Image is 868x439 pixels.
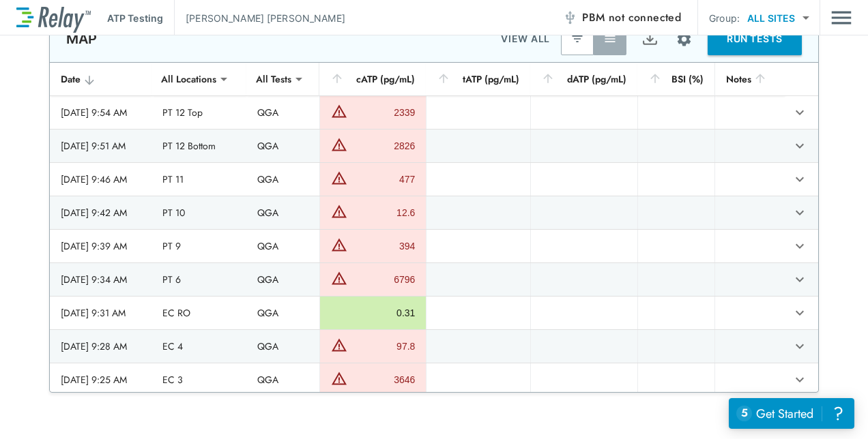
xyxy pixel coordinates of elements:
div: [DATE] 9:31 AM [61,306,141,320]
img: Warning [331,136,347,153]
button: expand row [788,268,811,291]
button: expand row [788,168,811,191]
div: [DATE] 9:46 AM [61,172,141,186]
button: Export [633,22,666,55]
button: expand row [788,234,811,258]
img: Warning [331,237,347,253]
td: QGA [246,196,319,229]
td: QGA [246,297,319,329]
button: expand row [788,368,811,391]
button: Main menu [831,5,852,31]
td: QGA [246,96,319,129]
button: PBM not connected [558,4,686,31]
td: PT 6 [151,263,246,296]
td: PT 12 Bottom [151,130,246,162]
td: QGA [246,230,319,262]
td: EC RO [151,297,246,329]
div: 0.31 [331,306,415,320]
img: Warning [331,370,347,387]
button: Site setup [666,21,702,57]
td: QGA [246,330,319,363]
p: [PERSON_NAME] [PERSON_NAME] [186,11,345,25]
img: Warning [331,270,347,286]
div: All Tests [246,65,301,93]
img: Offline Icon [563,11,577,25]
div: 477 [351,172,415,186]
td: QGA [246,163,319,196]
div: 3646 [351,373,415,387]
div: [DATE] 9:42 AM [61,206,141,219]
div: 97.8 [351,339,415,353]
div: dATP (pg/mL) [541,71,626,87]
td: PT 12 Top [151,96,246,129]
div: [DATE] 9:51 AM [61,139,141,153]
div: Notes [726,71,774,87]
img: View All [603,32,617,46]
button: expand row [788,301,811,324]
img: Warning [331,170,347,186]
td: EC 4 [151,330,246,363]
div: 2339 [351,106,415,119]
img: Settings Icon [676,31,693,48]
td: PT 11 [151,163,246,196]
td: QGA [246,363,319,396]
img: Drawer Icon [831,5,852,31]
p: MAP [66,31,97,47]
span: PBM [582,8,681,27]
img: Warning [331,337,347,353]
p: Group: [709,11,740,25]
td: EC 3 [151,363,246,396]
button: expand row [788,201,811,224]
div: cATP (pg/mL) [330,71,415,87]
div: BSI (%) [648,71,704,87]
div: [DATE] 9:28 AM [61,339,141,353]
img: Latest [570,32,584,46]
img: Export Icon [641,31,659,48]
p: ATP Testing [107,11,163,25]
div: [DATE] 9:25 AM [61,373,141,387]
button: expand row [788,335,811,358]
div: 2826 [351,139,415,153]
iframe: Resource center [729,398,854,429]
div: tATP (pg/mL) [437,71,519,87]
img: Warning [331,103,347,119]
td: PT 10 [151,196,246,229]
td: PT 9 [151,230,246,262]
div: 394 [351,239,415,253]
p: VIEW ALL [501,31,550,47]
td: QGA [246,130,319,162]
div: All Locations [151,65,226,93]
button: expand row [788,134,811,157]
span: not connected [609,10,681,25]
div: [DATE] 9:54 AM [61,106,141,119]
th: Date [50,63,151,96]
img: LuminUltra Relay [16,3,91,33]
img: Warning [331,203,347,219]
td: QGA [246,263,319,296]
button: RUN TESTS [708,22,802,55]
button: expand row [788,101,811,124]
div: 6796 [351,273,415,286]
div: 12.6 [351,206,415,219]
div: [DATE] 9:39 AM [61,239,141,253]
div: [DATE] 9:34 AM [61,273,141,286]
